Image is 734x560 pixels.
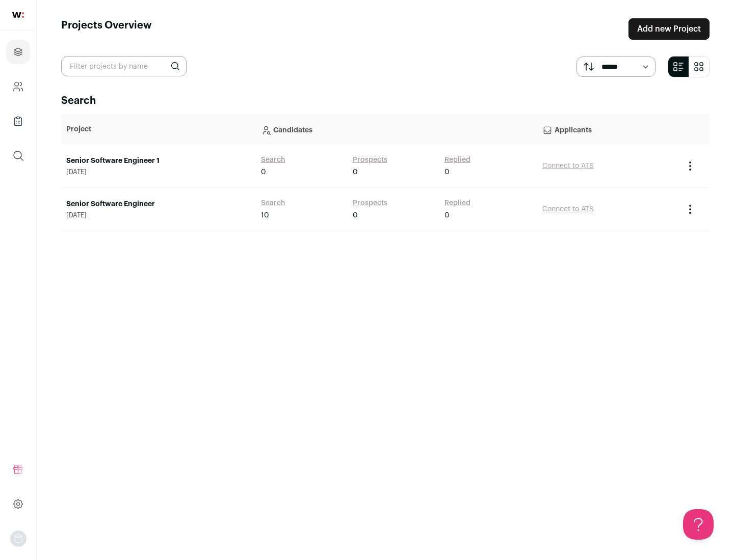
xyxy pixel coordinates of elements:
span: [DATE] [66,168,251,176]
a: Prospects [353,155,387,165]
span: 10 [261,210,269,220]
a: Connect to ATS [542,206,594,213]
a: Search [261,155,285,165]
button: Project Actions [684,160,696,172]
a: Replied [444,198,470,208]
span: 0 [261,167,266,177]
span: [DATE] [66,211,251,219]
p: Candidates [261,119,532,139]
iframe: Help Scout Beacon - Open [683,509,714,540]
a: Senior Software Engineer [66,199,251,209]
h1: Projects Overview [61,18,152,40]
p: Project [66,124,251,134]
a: Company and ATS Settings [6,74,30,99]
button: Project Actions [684,203,696,215]
img: wellfound-shorthand-0d5821cbd27db2630d0214b213865d53afaa358527fdda9d0ea32b1df1b89c2c.svg [12,12,24,18]
a: Connect to ATS [542,162,594,170]
button: Open dropdown [10,530,27,547]
span: 0 [353,210,358,220]
input: Filter projects by name [61,56,187,76]
a: Company Lists [6,109,30,133]
a: Replied [444,155,470,165]
a: Prospects [353,198,387,208]
a: Add new Project [628,18,710,40]
h2: Search [61,94,710,108]
span: 0 [444,167,450,177]
p: Applicants [542,119,674,139]
a: Senior Software Engineer 1 [66,156,251,166]
a: Projects [6,40,30,64]
a: Search [261,198,285,208]
span: 0 [353,167,358,177]
img: nopic.png [10,530,27,547]
span: 0 [444,210,450,220]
